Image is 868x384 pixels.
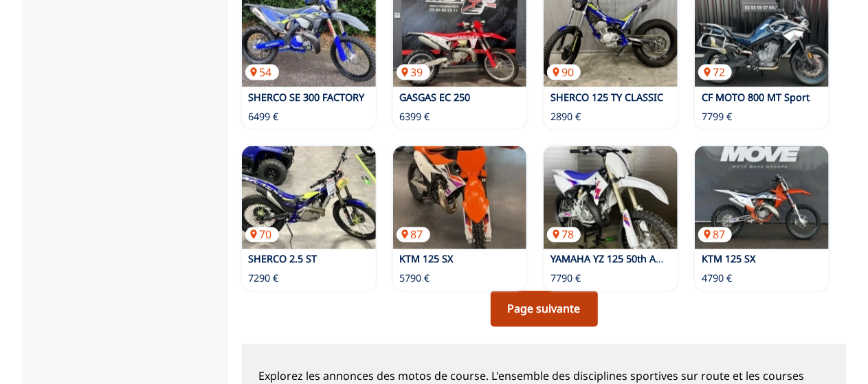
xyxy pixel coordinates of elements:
img: KTM 125 SX [695,146,829,249]
a: KTM 125 SX [702,253,755,266]
a: SHERCO 2.5 ST70 [242,146,376,249]
a: Page suivante [491,291,598,327]
p: 7290 € [249,272,279,286]
p: 6499 € [249,110,279,124]
p: 54 [245,65,279,80]
a: YAMAHA YZ 125 50th ANNIVERSARY EDITION78 [544,146,678,249]
a: GASGAS EC 250 [400,91,471,104]
p: 87 [397,227,430,242]
p: 78 [547,227,581,242]
p: 5790 € [400,272,430,286]
p: 4790 € [702,272,732,286]
p: 87 [698,227,732,242]
a: KTM 125 SX87 [393,146,527,249]
img: KTM 125 SX [393,146,527,249]
a: SHERCO SE 300 FACTORY [249,91,365,104]
a: KTM 125 SX87 [695,146,829,249]
a: SHERCO 2.5 ST [249,253,318,266]
a: SHERCO 125 TY CLASSIC [550,91,663,104]
p: 39 [397,65,430,80]
img: SHERCO 2.5 ST [242,146,376,249]
p: 70 [245,227,279,242]
p: 6399 € [400,110,430,124]
p: 90 [547,65,581,80]
a: CF MOTO 800 MT Sport [702,91,810,104]
img: YAMAHA YZ 125 50th ANNIVERSARY EDITION [544,146,678,249]
a: KTM 125 SX [400,253,454,266]
p: 2890 € [550,110,581,124]
p: 7799 € [702,110,732,124]
a: YAMAHA YZ 125 50th ANNIVERSARY EDITION [550,253,759,266]
p: 72 [698,65,732,80]
p: 7790 € [550,272,581,286]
